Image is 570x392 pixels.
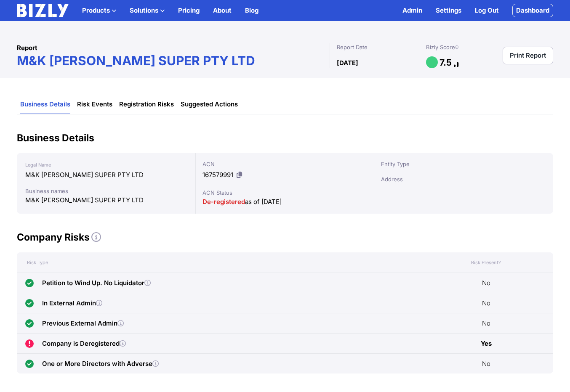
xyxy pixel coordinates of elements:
a: About [213,5,232,16]
div: M&K [PERSON_NAME] SUPER PTY LTD [25,170,187,180]
div: In External Admin [42,298,102,308]
h1: M&K [PERSON_NAME] SUPER PTY LTD [17,53,330,68]
button: Solutions [130,5,165,16]
a: Pricing [178,5,200,16]
div: Company is Deregistered [42,339,126,349]
h2: Company Risks [17,230,553,244]
a: Settings [436,5,461,16]
div: Risk Type [17,260,464,265]
span: De-registered [202,198,245,206]
div: Report [17,43,330,53]
a: Suggested Actions [181,95,238,114]
span: No [482,318,490,328]
h2: Business Details [17,131,553,145]
span: No [482,298,490,308]
div: One or More Directors with Adverse [42,359,159,369]
a: Blog [245,5,258,16]
a: Risk Events [77,95,112,114]
a: Admin [402,5,422,16]
div: [DATE] [337,58,412,68]
a: Business Details [20,95,70,114]
span: No [482,359,490,369]
a: Dashboard [512,4,553,17]
span: No [482,278,490,288]
div: Previous External Admin [42,318,124,328]
a: Registration Risks [119,95,174,114]
div: ACN Status [202,188,368,197]
div: as of [DATE] [202,197,368,207]
h1: 7.5 [439,57,452,68]
div: Bizly Score [426,43,465,51]
span: 167579991 [202,171,233,179]
a: Log Out [475,5,499,16]
button: Products [82,5,116,16]
div: Entity Type [381,160,546,168]
div: M&K [PERSON_NAME] SUPER PTY LTD [25,195,187,205]
div: Risk Present? [464,260,509,265]
div: Petition to Wind Up. No Liquidator [42,278,151,288]
div: Business names [25,187,187,195]
a: Print Report [503,47,553,64]
div: Legal Name [25,160,187,170]
span: Yes [481,339,492,349]
div: Report Date [337,43,412,51]
div: ACN [202,160,368,168]
div: Address [381,175,546,183]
